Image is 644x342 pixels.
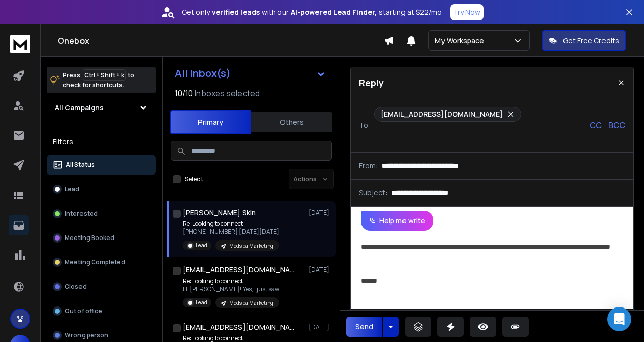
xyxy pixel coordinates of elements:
button: Try Now [450,4,484,20]
p: [DATE] [309,323,332,331]
p: Try Now [453,7,480,17]
h3: Filters [47,134,156,149]
h1: Onebox [58,35,384,47]
p: Re: Looking to connect [183,277,279,285]
p: Meeting Booked [65,234,114,242]
p: Re: Looking to connect [183,220,281,228]
p: Get Free Credits [563,36,619,46]
p: Medspa Marketing [229,299,273,307]
h1: All Campaigns [55,102,104,113]
strong: verified leads [212,7,260,17]
p: Press to check for shortcuts. [63,70,134,90]
button: Primary [170,110,251,134]
h1: [PERSON_NAME] Skin [183,208,256,218]
p: [EMAIL_ADDRESS][DOMAIN_NAME] [381,109,503,119]
p: Interested [65,210,98,218]
p: Get only with our starting at $22/mo [182,7,442,17]
p: Out of office [65,307,102,315]
p: Lead [196,242,207,249]
p: Subject: [359,188,387,198]
div: Open Intercom Messenger [607,307,631,331]
button: Lead [47,179,156,199]
button: Help me write [361,211,433,231]
p: To: [359,120,370,130]
h3: Inboxes selected [195,87,260,99]
img: logo [10,35,30,53]
strong: AI-powered Lead Finder, [291,7,377,17]
button: Send [346,317,382,337]
label: Select [185,175,203,183]
p: My Workspace [435,36,488,46]
p: Reply [359,76,384,90]
p: All Status [66,161,95,169]
button: Interested [47,203,156,224]
span: 10 / 10 [175,87,193,99]
button: Get Free Credits [542,30,626,51]
p: Lead [196,299,207,306]
p: [DATE] [309,266,332,274]
button: All Inbox(s) [167,63,334,83]
button: Others [251,111,332,133]
h1: [EMAIL_ADDRESS][DOMAIN_NAME] [183,265,294,275]
p: CC [590,119,602,131]
p: Medspa Marketing [229,242,273,250]
p: Wrong person [65,331,108,339]
button: All Status [47,155,156,175]
p: Lead [65,185,79,193]
button: Out of office [47,301,156,321]
button: Meeting Booked [47,228,156,248]
p: Hi [PERSON_NAME]! Yes, I just saw [183,285,279,293]
p: BCC [608,119,625,131]
p: From: [359,161,378,171]
button: Meeting Completed [47,252,156,272]
span: Ctrl + Shift + k [83,69,126,81]
p: Closed [65,283,87,291]
button: All Campaigns [47,97,156,118]
p: [PHONE_NUMBER] [DATE][DATE], [183,228,281,236]
p: Meeting Completed [65,258,125,266]
p: [DATE] [309,209,332,217]
h1: [EMAIL_ADDRESS][DOMAIN_NAME] [183,322,294,332]
button: Closed [47,277,156,297]
h1: All Inbox(s) [175,68,231,78]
